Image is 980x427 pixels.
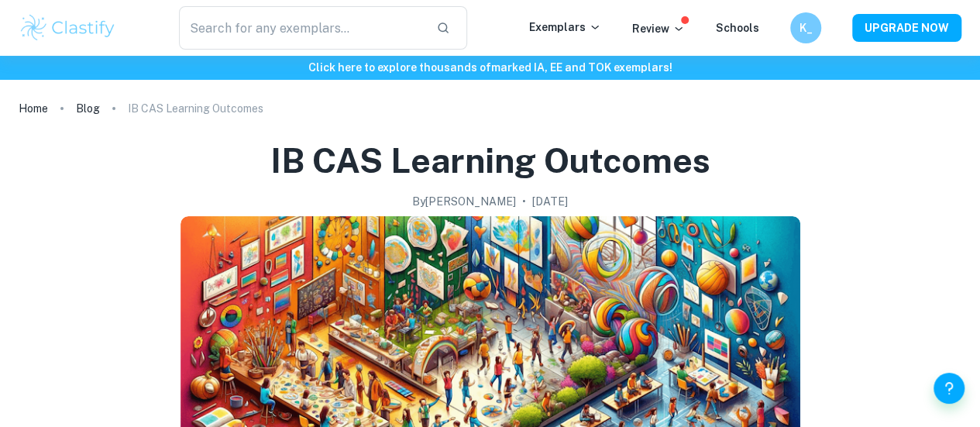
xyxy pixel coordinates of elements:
h2: By [PERSON_NAME] [412,193,516,210]
a: Home [19,98,48,119]
button: Help and Feedback [934,373,965,404]
a: Blog [76,98,100,119]
button: K_ [790,12,821,43]
p: • [522,193,526,210]
input: Search for any exemplars... [179,6,424,50]
button: UPGRADE NOW [852,14,961,42]
a: Schools [716,22,759,34]
p: Review [632,20,685,37]
p: Exemplars [529,19,601,36]
h6: K_ [797,19,815,36]
h6: Click here to explore thousands of marked IA, EE and TOK exemplars ! [3,59,977,76]
img: Clastify logo [19,12,117,43]
p: IB CAS Learning Outcomes [128,100,263,117]
h1: IB CAS Learning Outcomes [270,138,710,184]
h2: [DATE] [532,193,568,210]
